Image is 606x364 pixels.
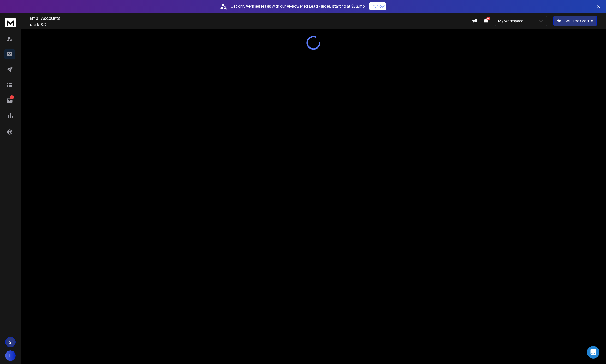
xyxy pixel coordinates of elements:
[287,4,331,9] strong: AI-powered Lead Finder,
[486,17,490,20] span: 50
[5,350,16,361] button: L
[587,346,599,359] div: Open Intercom Messenger
[498,18,526,23] p: My Workspace
[369,2,386,10] button: Try Now
[30,15,472,21] h1: Email Accounts
[553,16,597,26] button: Get Free Credits
[246,4,271,9] strong: verified leads
[231,4,365,9] p: Get only with our starting at $22/mo
[5,18,16,27] img: logo
[41,22,47,27] span: 0 / 0
[10,95,14,99] p: 7
[4,95,15,106] a: 7
[564,18,593,23] p: Get Free Credits
[371,4,385,9] p: Try Now
[30,22,472,27] p: Emails :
